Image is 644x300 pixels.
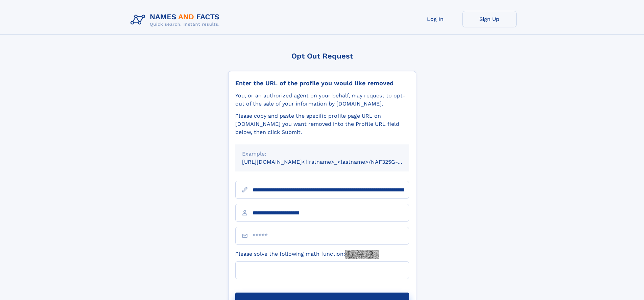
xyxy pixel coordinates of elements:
[242,159,422,165] small: [URL][DOMAIN_NAME]<firstname>_<lastname>/NAF325G-xxxxxxxx
[235,112,409,136] div: Please copy and paste the specific profile page URL on [DOMAIN_NAME] you want removed into the Pr...
[462,11,517,27] a: Sign Up
[235,79,409,87] div: Enter the URL of the profile you would like removed
[235,92,409,108] div: You, or an authorized agent on your behalf, may request to opt-out of the sale of your informatio...
[235,250,379,259] label: Please solve the following math function:
[408,11,462,27] a: Log In
[128,11,225,29] img: Logo Names and Facts
[242,150,402,158] div: Example:
[228,52,416,60] div: Opt Out Request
